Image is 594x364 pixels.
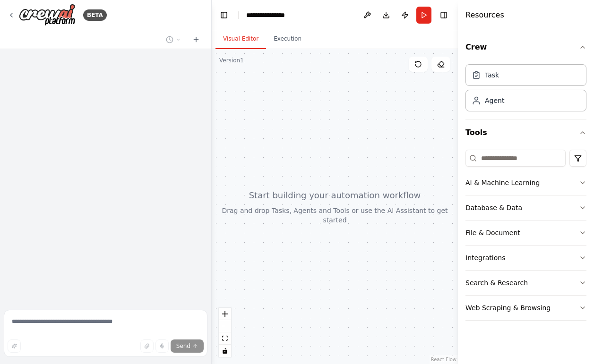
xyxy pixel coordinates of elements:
a: React Flow attribution [431,357,456,362]
button: Visual Editor [215,29,266,49]
button: Search & Research [465,271,586,295]
button: Crew [465,34,586,60]
div: Web Scraping & Browsing [465,303,551,313]
button: File & Document [465,220,586,245]
span: Send [176,342,190,350]
h4: Resources [465,9,504,21]
button: Send [171,339,204,353]
nav: breadcrumb [246,10,285,20]
button: zoom in [219,308,231,320]
button: Click to speak your automation idea [155,339,169,353]
div: Agent [485,96,504,105]
button: AI & Machine Learning [465,170,586,195]
button: Switch to previous chat [162,34,185,45]
button: Start a new chat [189,34,204,45]
div: React Flow controls [219,308,231,357]
button: Tools [465,119,586,146]
button: Hide left sidebar [217,8,231,22]
button: Integrations [465,245,586,270]
button: Database & Data [465,195,586,220]
button: Execution [266,29,309,49]
div: BETA [83,9,107,21]
div: Integrations [465,253,505,262]
button: Hide right sidebar [437,8,450,22]
div: Task [485,70,499,80]
div: Search & Research [465,278,528,288]
div: File & Document [465,228,520,237]
button: toggle interactivity [219,345,231,357]
button: zoom out [219,320,231,332]
button: Web Scraping & Browsing [465,296,586,320]
div: Database & Data [465,203,522,212]
div: AI & Machine Learning [465,178,540,187]
button: fit view [219,332,231,345]
div: Version 1 [219,57,244,64]
img: Logo [19,4,76,26]
button: Improve this prompt [8,339,21,353]
div: Tools [465,146,586,328]
button: Upload files [140,339,154,353]
div: Crew [465,60,586,119]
